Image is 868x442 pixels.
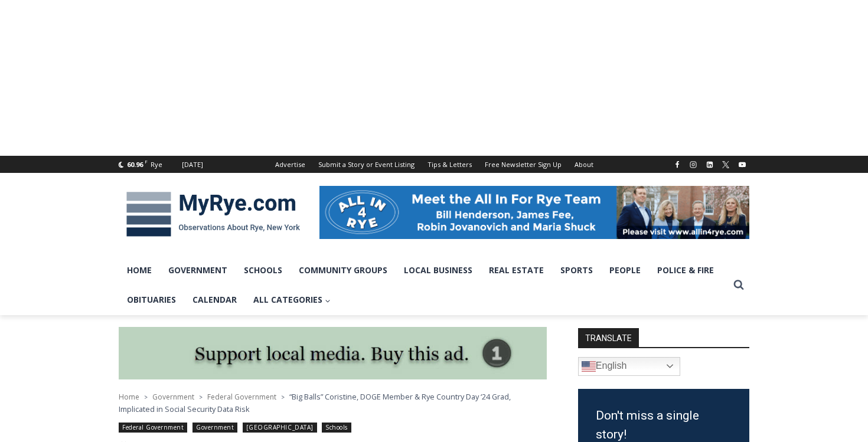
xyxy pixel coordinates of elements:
a: Obituaries [119,285,184,315]
a: Police & Fire [649,256,722,285]
span: “Big Balls” Coristine, DOGE Member & Rye Country Day ‘24 Grad, Implicated in Social Security Data... [119,391,511,414]
span: > [281,393,285,401]
a: Real Estate [481,256,552,285]
a: All Categories [245,285,339,315]
a: Submit a Story or Event Listing [312,156,421,173]
nav: Secondary Navigation [269,156,600,173]
img: en [582,359,596,374]
a: Home [119,256,160,285]
a: People [601,256,649,285]
a: Facebook [670,158,684,172]
a: English [578,357,680,376]
div: [DATE] [182,159,203,170]
span: All Categories [253,293,331,306]
a: Advertise [269,156,312,173]
a: Federal Government [207,392,276,402]
span: > [199,393,203,401]
span: > [144,393,148,401]
img: MyRye.com [119,184,308,245]
div: Rye [151,159,162,170]
nav: Primary Navigation [119,256,728,315]
nav: Breadcrumbs [119,391,547,415]
a: About [568,156,600,173]
a: Federal Government [119,423,187,433]
a: Free Newsletter Sign Up [478,156,568,173]
a: YouTube [735,158,749,172]
a: Schools [322,423,351,433]
span: F [145,158,148,165]
a: X [719,158,733,172]
img: All in for Rye [319,186,749,239]
a: Calendar [184,285,245,315]
a: Local Business [396,256,481,285]
a: [GEOGRAPHIC_DATA] [243,423,317,433]
a: Sports [552,256,601,285]
img: support local media, buy this ad [119,327,547,380]
a: Tips & Letters [421,156,478,173]
a: Linkedin [703,158,717,172]
a: Schools [236,256,291,285]
button: View Search Form [728,274,749,296]
a: Community Groups [291,256,396,285]
strong: TRANSLATE [578,328,639,347]
span: 60.96 [127,160,143,169]
a: Government [160,256,236,285]
a: Government [152,392,194,402]
a: Instagram [686,158,700,172]
a: Home [119,392,139,402]
a: Government [192,423,237,433]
